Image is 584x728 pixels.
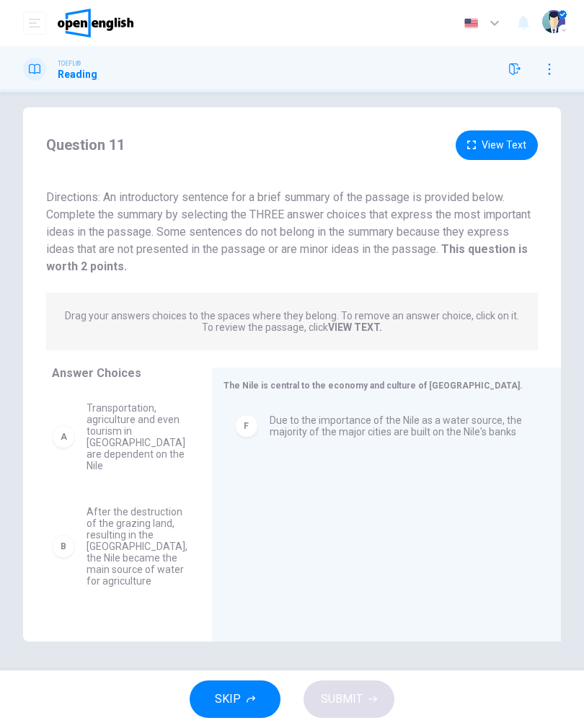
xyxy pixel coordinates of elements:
[52,494,189,598] div: BAfter the destruction of the grazing land, resulting in the [GEOGRAPHIC_DATA], the Nile became t...
[52,425,75,448] div: A
[224,381,523,391] span: The Nile is central to the economy and culture of [GEOGRAPHIC_DATA].
[328,321,382,333] strong: VIEW TEXT.
[215,689,241,709] span: SKIP
[235,414,258,438] div: F
[87,506,187,587] span: After the destruction of the grazing land, resulting in the [GEOGRAPHIC_DATA], the Nile became th...
[456,130,538,160] button: View Text
[52,391,189,483] div: ATransportation, agriculture and even tourism in [GEOGRAPHIC_DATA] are dependent on the Nile
[87,402,185,471] span: Transportation, agriculture and even tourism in [GEOGRAPHIC_DATA] are dependent on the Nile
[46,133,125,156] h4: Question 11
[46,242,528,273] strong: This question is worth 2 points.
[23,12,46,35] button: open mobile menu
[46,190,531,273] span: Directions: An introductory sentence for a brief summary of the passage is provided below. Comple...
[52,535,75,558] div: B
[58,58,81,68] span: TOEFL®
[52,366,141,380] span: Answer Choices
[224,403,538,449] div: FDue to the importance of the Nile as a water source, the majority of the major cities are built ...
[462,18,480,29] img: en
[270,414,526,438] span: Due to the importance of the Nile as a water source, the majority of the major cities are built o...
[190,680,280,718] button: SKIP
[58,9,133,37] img: OpenEnglish logo
[58,68,97,80] h1: Reading
[542,10,565,33] img: Profile picture
[65,310,519,333] p: Drag your answers choices to the spaces where they belong. To remove an answer choice, click on i...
